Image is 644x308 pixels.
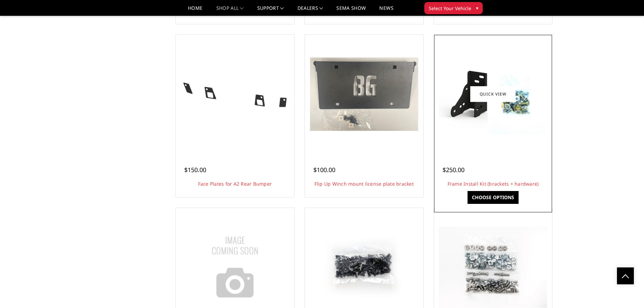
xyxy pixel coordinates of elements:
[436,37,551,151] a: Frame Install Kit (brackets + hardware)
[617,267,634,284] a: Click to Top
[177,37,292,151] a: With light holes - with sensor holes With light holes - no sensor holes
[198,181,272,187] a: Face Plates for A2 Rear Bumper
[443,166,464,174] span: $250.00
[307,37,422,151] a: Flip Up Winch mount license plate bracket
[424,2,483,14] button: Select Your Vehicle
[448,181,539,187] a: Frame Install Kit (brackets + hardware)
[257,6,284,16] a: Support
[429,5,471,12] span: Select Your Vehicle
[314,181,414,187] a: Flip Up Winch mount license plate bracket
[468,191,519,204] a: Choose Options
[310,227,418,308] img: Hardware Kit: Black Oxide Stainless Button-Head Bolts
[216,6,244,16] a: shop all
[476,4,478,11] span: ▾
[310,57,418,131] img: Flip Up Winch mount license plate bracket
[610,276,644,308] iframe: Chat Widget
[297,6,323,16] a: Dealers
[313,166,335,174] span: $100.00
[184,166,206,174] span: $150.00
[188,6,202,16] a: Home
[470,86,516,102] a: Quick view
[336,6,366,16] a: SEMA Show
[439,53,547,135] img: Frame Install Kit (brackets + hardware)
[379,6,393,16] a: News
